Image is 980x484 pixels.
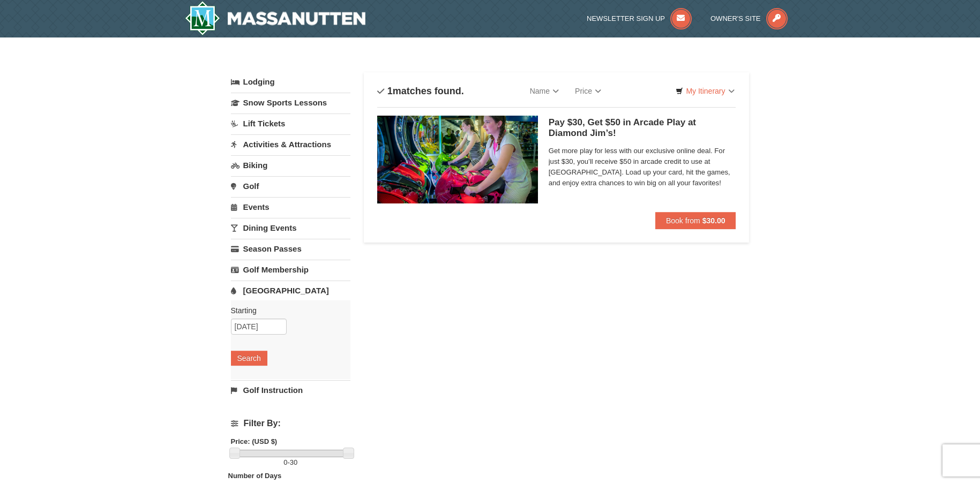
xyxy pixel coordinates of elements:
[655,212,736,229] button: Book from $30.00
[231,351,267,366] button: Search
[231,134,350,154] a: Activities & Attractions
[231,72,350,92] a: Lodging
[587,14,665,22] span: Newsletter Sign Up
[231,93,350,112] a: Snow Sports Lessons
[185,1,366,35] img: Massanutten Resort Logo
[377,116,538,203] img: 6619917-1621-4efc4b47.jpg
[231,155,350,175] a: Biking
[231,437,278,445] strong: Price: (USD $)
[185,1,366,35] a: Massanutten Resort
[522,80,567,102] a: Name
[387,86,393,96] span: 1
[231,176,350,196] a: Golf
[231,380,350,400] a: Golf Instruction
[231,114,350,133] a: Lift Tickets
[702,216,725,225] strong: $30.00
[587,14,692,22] a: Newsletter Sign Up
[377,86,464,96] h4: matches found.
[567,80,609,102] a: Price
[231,239,350,259] a: Season Passes
[228,472,282,480] strong: Number of Days
[710,14,788,22] a: Owner's Site
[710,14,761,22] span: Owner's Site
[283,458,287,466] span: 0
[231,260,350,279] a: Golf Membership
[231,305,342,316] label: Starting
[549,146,736,188] span: Get more play for less with our exclusive online deal. For just $30, you’ll receive $50 in arcade...
[666,216,700,225] span: Book from
[231,218,350,238] a: Dining Events
[231,457,350,468] label: -
[549,117,736,139] h5: Pay $30, Get $50 in Arcade Play at Diamond Jim’s!
[231,197,350,217] a: Events
[669,83,741,99] a: My Itinerary
[231,419,350,428] h4: Filter By:
[231,281,350,300] a: [GEOGRAPHIC_DATA]
[290,458,297,466] span: 30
